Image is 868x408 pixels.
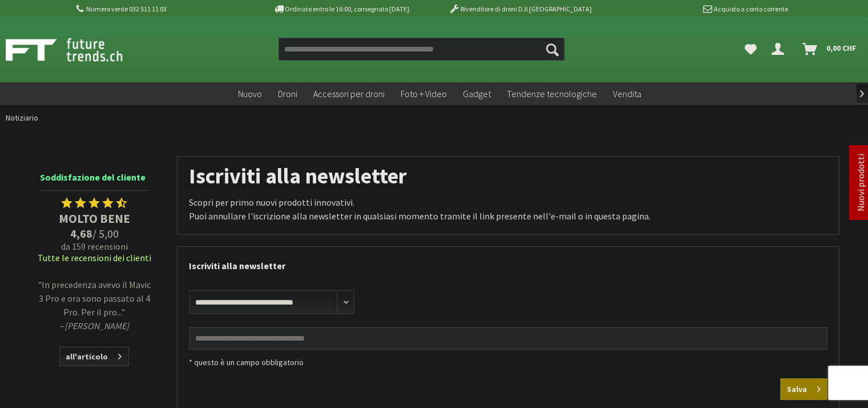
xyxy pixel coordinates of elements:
[787,384,807,394] font: Salva
[860,90,864,97] font: 
[86,5,167,13] font: Numero verde 032 511 11 03
[64,320,129,331] font: [PERSON_NAME]
[70,226,92,241] font: 4,68
[798,38,862,61] a: Carrello della spesa
[313,88,385,99] font: Accessori per droni
[59,347,129,366] a: all'articolo
[713,5,788,13] font: Acquisto a conto corrente
[40,171,146,183] font: Soddisfazione del cliente
[92,226,119,241] font: / 5,00
[855,154,866,212] a: Nuovi prodotti
[59,210,130,226] font: MOLTO BENE
[60,320,64,331] font: –
[238,88,262,99] font: Nuovo
[230,82,270,106] a: Nuovo
[189,197,354,208] font: Scopri per primo nuovi prodotti innovativi.
[38,279,151,318] font: "In precedenza avevo il Mavic 3 Pro e ora sono passato al 4 Pro. Per il pro..."
[189,357,304,367] font: * questo è un campo obbligatorio
[6,113,38,123] font: Notiziario
[61,241,128,252] font: da 159 recensioni
[605,82,649,106] a: Vendita
[270,82,305,106] a: Droni
[305,82,393,106] a: Accessori per droni
[278,88,297,99] font: Droni
[780,378,827,400] button: Salva
[38,252,151,263] a: Tutte le recensioni dei clienti
[278,38,564,61] input: Prodotto, marca, categoria, EAN, numero di articolo…
[189,210,651,222] font: Puoi annullare l'iscrizione alla newsletter in qualsiasi momento tramite il link presente nell'e-...
[393,82,455,106] a: Foto + Video
[401,88,447,99] font: Foto + Video
[739,38,762,61] a: I miei preferiti
[189,260,285,271] font: Iscriviti alla newsletter
[540,38,564,61] button: Cercare
[499,82,605,106] a: Tendenze tecnologiche
[507,88,597,99] font: Tendenze tecnologiche
[767,38,793,61] a: Il tuo account
[461,5,592,13] font: Rivenditore di droni DJI [GEOGRAPHIC_DATA]
[455,82,499,106] a: Gadget
[613,88,641,99] font: Vendita
[189,162,407,189] font: Iscriviti alla newsletter
[285,5,411,13] font: Ordinato entro le 16:00, consegnato [DATE].
[463,88,491,99] font: Gadget
[66,351,108,362] font: all'articolo
[826,43,857,53] font: 0,00 CHF
[6,35,148,64] img: Acquista Futuretrends - vai alla homepage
